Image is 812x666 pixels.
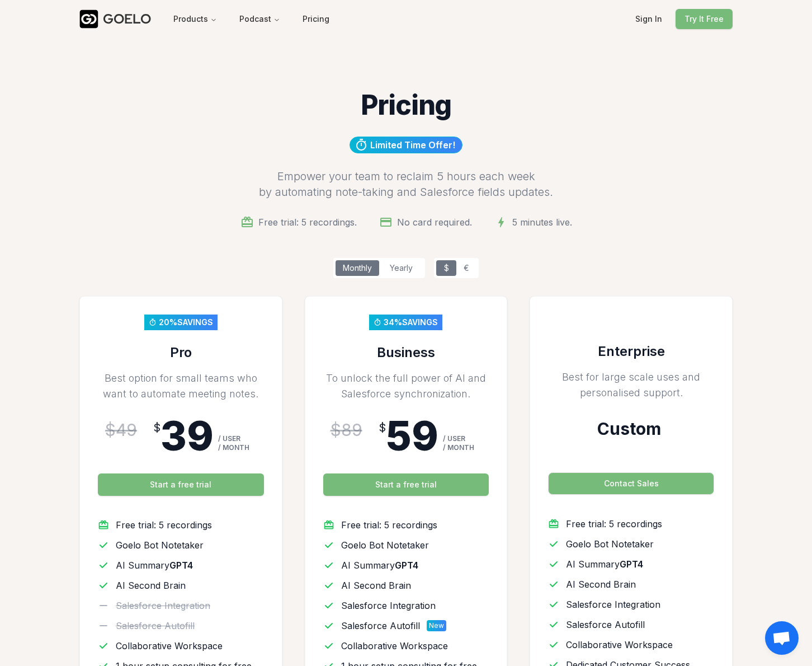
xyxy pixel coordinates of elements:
span: / MONTH [218,443,249,452]
div: No card required. [397,215,472,229]
span: 59 [386,420,438,452]
span: Salesforce Integration [341,599,436,612]
div: € [456,260,476,276]
span: Collaborative Workspace [116,639,223,653]
a: GOELO [79,10,160,29]
button: Podcast [230,9,289,29]
div: Monthly [336,260,379,276]
span: Salesforce Autofill [341,619,420,632]
button: Start a free trial [323,473,489,496]
h3: Pro [98,344,264,362]
span: 39 [160,420,214,452]
span: GPT4 [395,560,418,571]
span: AI Second Brain [566,578,636,591]
h3: Business [323,344,489,362]
span: AI Summary [341,559,418,572]
button: Sign In [626,9,671,29]
div: Yearly [379,260,423,276]
span: Salesforce Integration [566,598,660,611]
button: Contact Sales [548,472,714,495]
span: New [427,620,446,631]
button: Pricing [294,9,338,29]
h1: Pricing [79,92,733,119]
span: / USER [443,434,474,443]
span: Collaborative Workspace [566,638,673,651]
div: $ [153,420,160,452]
button: Products [164,9,226,29]
span: / MONTH [443,443,474,452]
div: Empower your team to reclaim 5 hours each week by automating note-taking and Salesforce fields up... [79,168,733,200]
nav: Main [164,9,289,29]
span: Salesforce Autofill [566,618,645,631]
span: GPT4 [169,560,193,571]
h3: Enterprise [548,343,714,360]
span: Goelo Bot Notetaker [566,537,654,551]
a: Start a free trial [323,473,489,518]
span: $ 49 [105,420,137,440]
span: Salesforce Integration [116,599,210,612]
div: GOELO [103,10,151,28]
div: 34% SAVINGS [384,317,438,328]
span: $ 89 [331,420,362,440]
button: Start a free trial [98,473,264,496]
span: AI Second Brain [341,579,411,592]
span: Goelo Bot Notetaker [341,538,429,552]
span: Free trial: 5 recordings [116,518,212,532]
span: Limited Time Offer! [370,138,455,152]
a: Start a free trial [98,473,264,518]
div: 20% SAVINGS [159,317,213,328]
div: Best for large scale uses and personalised support. [548,369,714,401]
div: $ [436,260,456,276]
span: Custom [597,419,661,439]
span: GPT4 [620,559,643,570]
span: Free trial: 5 recordings [566,517,662,531]
span: Goelo Bot Notetaker [116,538,204,552]
span: AI Summary [566,557,643,571]
span: Salesforce Autofill [116,619,195,632]
div: Free trial: 5 recordings. [258,215,357,229]
div: To unlock the full power of AI and Salesforce synchronization. [323,370,489,402]
span: AI Summary [116,559,193,572]
div: Best option for small teams who want to automate meeting notes. [98,370,264,402]
span: Collaborative Workspace [341,639,448,653]
div: Open chat [765,621,799,655]
button: Try It Free [676,9,733,29]
span: AI Second Brain [116,579,186,592]
span: Free trial: 5 recordings [341,518,437,532]
div: 5 minutes live. [512,215,572,229]
span: / USER [218,434,249,443]
img: Goelo Logo [79,10,98,29]
div: $ [379,420,386,452]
